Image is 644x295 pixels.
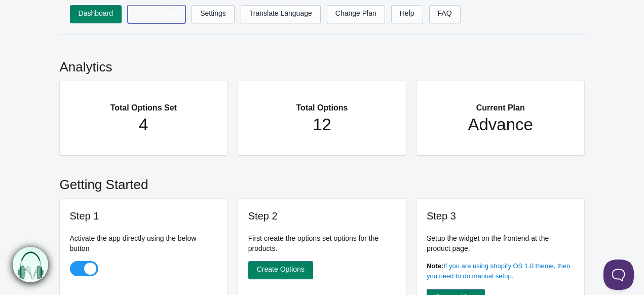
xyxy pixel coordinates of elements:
h2: Analytics [60,48,585,81]
img: bxm.png [11,247,47,283]
a: FAQ [429,5,461,23]
h2: Total Options [258,91,386,115]
h3: Step 3 [427,209,575,223]
h1: Advance [437,115,564,135]
h2: Total Options Set [80,91,208,115]
a: Help [391,5,423,23]
p: Activate the app directly using the below button [70,233,218,253]
h1: 4 [80,115,208,135]
h2: Getting Started [60,165,585,199]
a: Translate Language [241,5,321,23]
h3: Step 2 [248,209,396,223]
iframe: Toggle Customer Support [603,260,634,290]
a: If you are using shopify OS 1.0 theme, then you need to do manual setup. [427,262,570,280]
h2: Current Plan [437,91,564,115]
b: Note: [427,262,443,270]
a: Dashboard [70,5,122,23]
a: Settings [192,5,235,23]
a: Options Sets [128,5,185,23]
h3: Step 1 [70,209,218,223]
p: First create the options set options for the products. [248,233,396,253]
h1: 12 [258,115,386,135]
a: Create Options [248,261,313,279]
p: Setup the widget on the frontend at the product page. [427,233,575,253]
a: Change Plan [327,5,385,23]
